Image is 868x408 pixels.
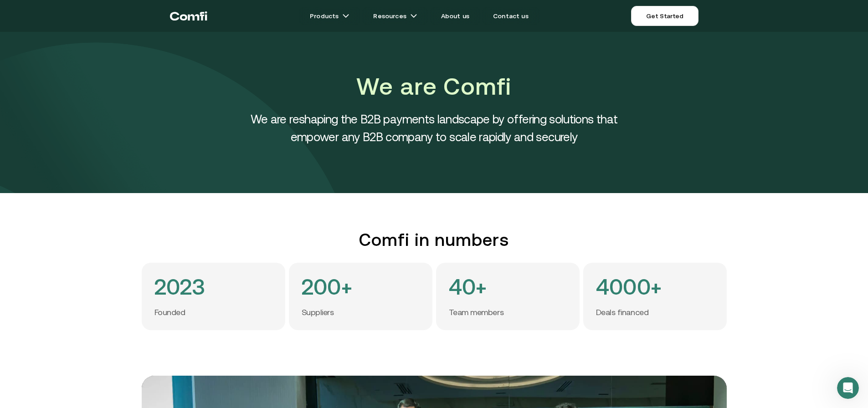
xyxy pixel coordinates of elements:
a: Resourcesarrow icons [362,7,428,25]
p: Suppliers [302,307,334,318]
h4: We are reshaping the B2B payments landscape by offering solutions that empower any B2B company to... [229,110,639,146]
h4: 4000+ [596,275,662,298]
p: Team members [449,307,504,318]
a: Return to the top of the Comfi home page [170,2,207,30]
a: About us [430,7,480,25]
img: arrow icons [410,12,417,20]
h4: 200+ [302,275,353,298]
iframe: Intercom live chat [837,377,859,399]
a: Get Started [631,6,698,26]
a: Productsarrow icons [299,7,360,25]
h1: We are Comfi [229,70,639,103]
h2: Comfi in numbers [142,229,727,250]
h4: 40+ [449,275,487,298]
img: arrow icons [342,12,349,20]
p: Deals financed [596,307,649,318]
h4: 2023 [154,275,205,298]
p: Founded [154,307,185,318]
a: Contact us [482,7,539,25]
